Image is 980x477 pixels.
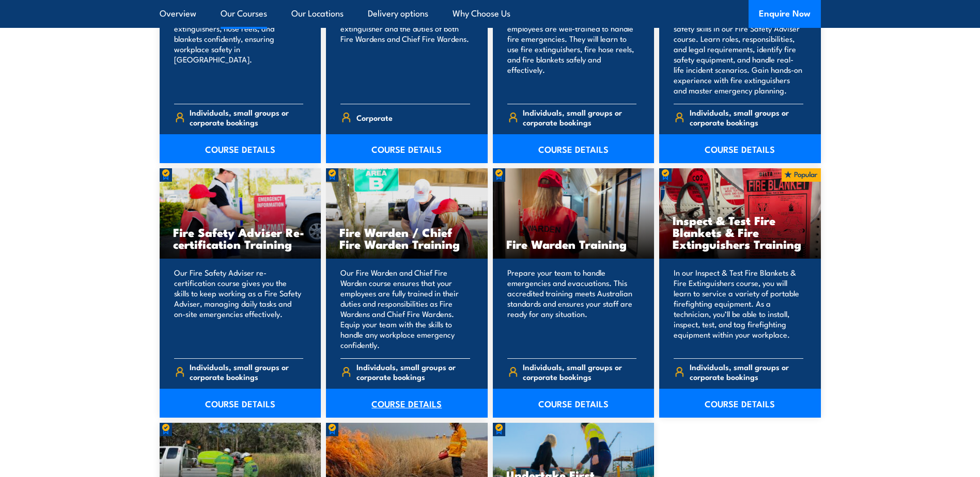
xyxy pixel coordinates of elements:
p: Our Fire Warden and Chief Fire Warden course ensures that your employees are fully trained in the... [340,267,470,350]
a: COURSE DETAILS [326,134,488,163]
p: Prepare your team to handle emergencies and evacuations. This accredited training meets Australia... [507,267,637,350]
p: Our Fire Combo Awareness Day includes training on how to use a fire extinguisher and the duties o... [340,3,470,96]
span: Individuals, small groups or corporate bookings [690,107,803,127]
a: COURSE DETAILS [493,389,655,418]
a: COURSE DETAILS [160,389,321,418]
a: COURSE DETAILS [659,134,821,163]
p: Equip your team in [GEOGRAPHIC_DATA] with key fire safety skills in our Fire Safety Adviser cours... [674,3,803,96]
p: Our Fire Extinguisher and Fire Warden course will ensure your employees are well-trained to handl... [507,3,637,96]
h3: Fire Warden / Chief Fire Warden Training [339,226,474,250]
h3: Fire Safety Adviser Re-certification Training [173,226,308,250]
span: Individuals, small groups or corporate bookings [523,107,636,127]
p: Train your team in essential fire safety. Learn to use fire extinguishers, hose reels, and blanke... [174,3,304,96]
a: COURSE DETAILS [659,389,821,418]
span: Individuals, small groups or corporate bookings [523,362,636,381]
span: Individuals, small groups or corporate bookings [190,362,303,381]
h3: Fire Warden Training [506,238,641,250]
a: COURSE DETAILS [493,134,655,163]
a: COURSE DETAILS [160,134,321,163]
span: Corporate [356,109,393,125]
span: Individuals, small groups or corporate bookings [190,107,303,127]
a: COURSE DETAILS [326,389,488,418]
span: Individuals, small groups or corporate bookings [356,362,470,381]
span: Individuals, small groups or corporate bookings [690,362,803,381]
p: In our Inspect & Test Fire Blankets & Fire Extinguishers course, you will learn to service a vari... [674,267,803,350]
h3: Inspect & Test Fire Blankets & Fire Extinguishers Training [673,214,807,250]
p: Our Fire Safety Adviser re-certification course gives you the skills to keep working as a Fire Sa... [174,267,304,350]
